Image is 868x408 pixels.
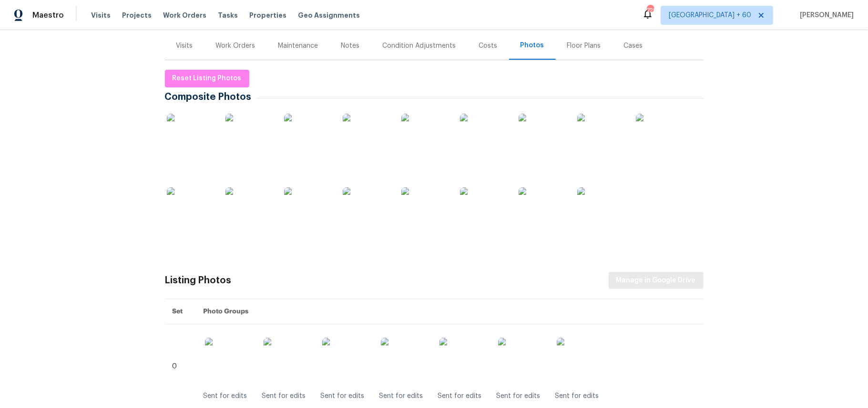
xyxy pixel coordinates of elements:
div: Photos [521,41,544,50]
div: Maintenance [278,41,318,51]
span: Visits [91,11,111,20]
span: [PERSON_NAME] [796,11,854,20]
span: Geo Assignments [298,11,360,20]
div: Sent for edits [379,391,423,401]
div: Sent for edits [320,391,364,401]
div: Work Orders [216,41,255,51]
span: Maestro [32,11,64,20]
span: Projects [122,11,152,20]
div: Visits [176,41,193,51]
span: Manage in Google Drive [616,275,696,287]
div: 729 [647,6,654,15]
span: Reset Listing Photos [173,73,242,85]
th: Set [165,299,195,324]
div: Sent for edits [203,391,247,401]
span: Properties [249,11,286,20]
div: Floor Plans [567,41,601,51]
span: Tasks [218,12,238,19]
button: Manage in Google Drive [609,272,704,290]
div: Condition Adjustments [383,41,456,51]
th: Photo Groups [195,299,704,324]
span: Composite Photos [165,92,256,102]
div: Sent for edits [555,391,599,401]
div: Cases [624,41,643,51]
div: Listing Photos [165,276,232,285]
div: Costs [479,41,498,51]
div: Sent for edits [438,391,481,401]
div: Sent for edits [262,391,306,401]
span: [GEOGRAPHIC_DATA] + 60 [669,11,751,20]
div: Sent for edits [496,391,540,401]
span: Work Orders [163,11,206,20]
div: Notes [341,41,360,51]
button: Reset Listing Photos [165,70,249,87]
